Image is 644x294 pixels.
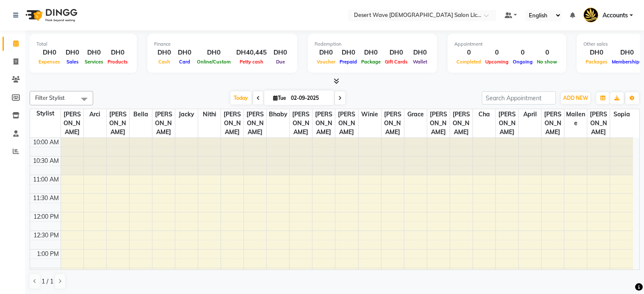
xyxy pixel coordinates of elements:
[610,59,644,65] span: Memberships
[32,231,61,240] div: 12:30 PM
[583,59,610,65] span: Packages
[195,59,233,65] span: Online/Custom
[454,41,559,48] div: Appointment
[564,109,587,129] span: Mailene
[31,157,61,165] div: 10:30 AM
[454,48,483,58] div: 0
[610,48,644,58] div: DH0
[427,109,450,137] span: [PERSON_NAME]
[22,3,80,27] img: logo
[542,109,564,137] span: [PERSON_NAME]
[315,59,337,65] span: Voucher
[290,109,312,137] span: [PERSON_NAME]
[450,109,473,137] span: [PERSON_NAME]
[337,59,359,65] span: Prepaid
[238,59,265,65] span: Petty cash
[270,48,290,58] div: DH0
[195,48,233,58] div: DH0
[83,48,105,58] div: DH0
[105,48,130,58] div: DH0
[482,91,556,104] input: Search Appointment
[35,268,61,277] div: 1:30 PM
[335,109,358,137] span: [PERSON_NAME]
[454,59,483,65] span: Completed
[473,109,495,120] span: Cha
[61,109,83,137] span: [PERSON_NAME]
[221,109,243,137] span: [PERSON_NAME]
[511,59,535,65] span: Ongoing
[535,48,559,58] div: 0
[32,212,61,221] div: 12:00 PM
[267,109,289,120] span: Bhaby
[483,48,511,58] div: 0
[583,8,598,22] img: Accounts
[315,48,337,58] div: DH0
[30,109,61,118] div: Stylist
[107,109,129,137] span: [PERSON_NAME]
[483,59,511,65] span: Upcoming
[174,48,195,58] div: DH0
[274,59,287,65] span: Due
[105,59,130,65] span: Products
[62,48,83,58] div: DH0
[230,91,252,104] span: Today
[288,92,331,104] input: 2025-09-02
[610,109,633,120] span: Sopia
[535,59,559,65] span: No show
[383,59,410,65] span: Gift Cards
[31,175,61,184] div: 11:00 AM
[36,48,62,58] div: DH0
[271,95,288,101] span: Tue
[152,109,175,137] span: [PERSON_NAME]
[83,59,105,65] span: Services
[583,48,610,58] div: DH0
[381,109,404,137] span: [PERSON_NAME]
[383,48,410,58] div: DH0
[563,95,588,101] span: ADD NEW
[337,48,359,58] div: DH0
[154,48,174,58] div: DH0
[64,59,81,65] span: Sales
[36,41,130,48] div: Total
[603,11,628,20] span: Accounts
[84,109,106,120] span: Arci
[404,109,427,120] span: Grace
[244,109,266,137] span: [PERSON_NAME]
[36,59,62,65] span: Expenses
[359,59,383,65] span: Package
[198,109,221,120] span: Nithi
[411,59,429,65] span: Wallet
[41,277,53,286] span: 1 / 1
[312,109,335,137] span: [PERSON_NAME]
[511,48,535,58] div: 0
[130,109,152,120] span: Bella
[35,250,61,258] div: 1:00 PM
[233,48,270,58] div: DH40,445
[359,109,381,120] span: Winie
[496,109,518,137] span: [PERSON_NAME]
[177,59,192,65] span: Card
[587,109,610,137] span: [PERSON_NAME]
[175,109,198,120] span: Jacky
[35,94,65,101] span: Filter Stylist
[561,92,590,104] button: ADD NEW
[31,194,61,203] div: 11:30 AM
[154,41,290,48] div: Finance
[519,109,541,120] span: april
[410,48,430,58] div: DH0
[31,138,61,147] div: 10:00 AM
[359,48,383,58] div: DH0
[156,59,172,65] span: Cash
[315,41,430,48] div: Redemption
